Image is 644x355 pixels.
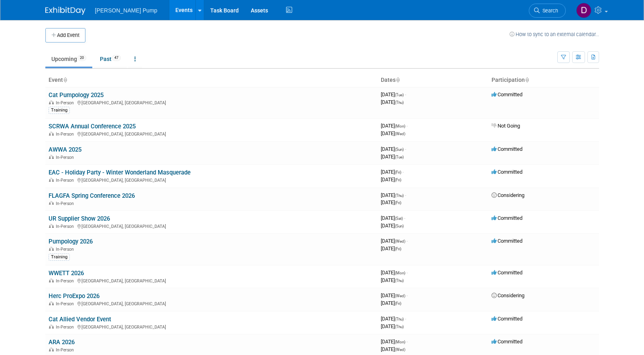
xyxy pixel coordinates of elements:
span: - [406,292,408,298]
span: - [405,146,406,152]
span: - [402,169,404,175]
span: (Fri) [395,247,401,251]
img: In-Person Event [49,325,54,329]
a: UR Supplier Show 2026 [49,215,110,222]
span: In-Person [56,132,76,137]
span: [DATE] [381,300,401,306]
img: In-Person Event [49,178,54,182]
span: (Fri) [395,170,401,174]
span: In-Person [56,247,76,252]
span: (Sun) [395,224,404,228]
span: [DATE] [381,215,405,221]
div: [GEOGRAPHIC_DATA], [GEOGRAPHIC_DATA] [49,277,374,284]
span: (Wed) [395,239,405,243]
a: Sort by Start Date [396,77,400,83]
span: In-Person [56,224,76,229]
span: [DATE] [381,91,406,97]
div: [GEOGRAPHIC_DATA], [GEOGRAPHIC_DATA] [49,323,374,330]
span: - [406,339,408,345]
span: (Sun) [395,147,404,152]
span: [DATE] [381,146,406,152]
span: [DATE] [381,130,405,136]
span: In-Person [56,325,76,330]
img: In-Person Event [49,278,54,282]
a: Search [529,4,566,18]
span: (Thu) [395,278,404,283]
button: Add Event [45,28,85,43]
span: Committed [492,339,522,345]
span: (Fri) [395,201,401,205]
div: Training [49,107,70,114]
a: AWWA 2025 [49,146,81,153]
span: [DATE] [381,154,404,160]
span: Considering [492,292,524,298]
img: ExhibitDay [45,7,85,15]
span: [DATE] [381,292,408,298]
a: Cat Pumpology 2025 [49,91,104,99]
span: [DATE] [381,238,408,244]
span: [DATE] [381,346,405,352]
span: - [405,192,406,198]
span: In-Person [56,347,76,353]
span: In-Person [56,201,76,206]
span: In-Person [56,178,76,183]
span: (Thu) [395,100,404,105]
span: [DATE] [381,169,404,175]
a: Herc ProExpo 2026 [49,292,100,300]
a: Cat Allied Vendor Event [49,316,111,323]
span: [DATE] [381,245,401,252]
a: WWETT 2026 [49,270,84,277]
span: [DATE] [381,199,401,205]
span: Committed [492,169,522,175]
a: Sort by Event Name [63,77,67,83]
span: (Mon) [395,124,405,128]
a: Pumpology 2026 [49,238,93,245]
div: [GEOGRAPHIC_DATA], [GEOGRAPHIC_DATA] [49,99,374,105]
span: Committed [492,91,522,97]
a: SCRWA Annual Conference 2025 [49,123,136,130]
img: In-Person Event [49,100,54,104]
th: Event [45,73,378,87]
span: Committed [492,238,522,244]
span: Committed [492,146,522,152]
span: [DATE] [381,223,404,229]
span: (Sat) [395,216,403,221]
span: [DATE] [381,339,408,345]
span: [DATE] [381,176,401,183]
span: - [406,270,408,276]
div: [GEOGRAPHIC_DATA], [GEOGRAPHIC_DATA] [49,176,374,183]
span: (Fri) [395,301,401,306]
img: In-Person Event [49,155,54,159]
span: (Thu) [395,325,404,329]
div: Training [49,254,70,261]
span: (Tue) [395,93,404,97]
span: (Tue) [395,155,404,159]
img: In-Person Event [49,347,54,351]
span: - [404,215,405,221]
a: Sort by Participation Type [525,77,529,83]
span: Committed [492,270,522,276]
span: 47 [112,55,121,61]
span: (Wed) [395,132,405,136]
img: In-Person Event [49,301,54,305]
span: [DATE] [381,99,404,105]
div: [GEOGRAPHIC_DATA], [GEOGRAPHIC_DATA] [49,130,374,137]
span: - [405,316,406,322]
span: - [406,123,408,129]
span: - [405,91,406,97]
span: (Fri) [395,178,401,182]
span: Search [540,8,558,14]
span: Committed [492,316,522,322]
span: - [406,238,408,244]
a: EAC - Holiday Party - Winter Wonderland Masquerade [49,169,191,176]
a: Upcoming20 [45,51,92,67]
img: In-Person Event [49,201,54,205]
img: In-Person Event [49,247,54,251]
span: Considering [492,192,524,198]
a: FLAGFA Spring Conference 2026 [49,192,135,199]
span: (Mon) [395,340,405,344]
span: (Mon) [395,271,405,275]
span: [DATE] [381,323,404,329]
span: In-Person [56,155,76,160]
span: In-Person [56,278,76,284]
